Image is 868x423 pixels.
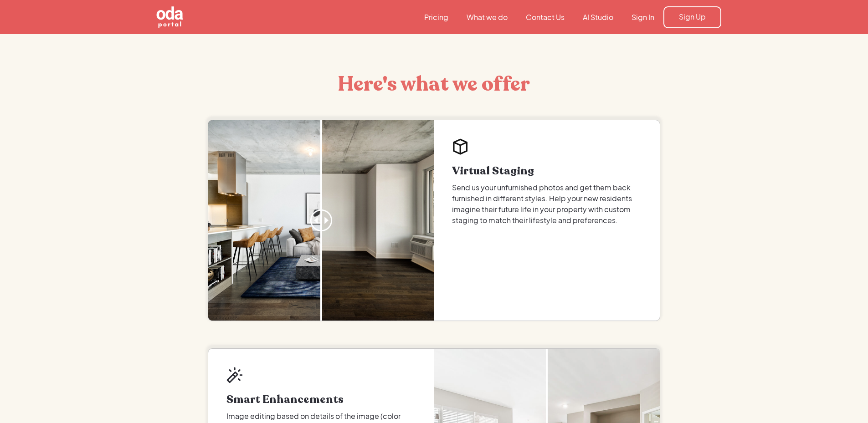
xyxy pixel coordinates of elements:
[457,12,517,22] a: What we do
[226,394,416,405] h3: Smart Enhancements
[259,71,609,98] h2: Here's what we offer
[452,182,642,226] p: Send us your unfurnished photos and get them back furnished in different styles. Help your new re...
[147,5,234,29] a: home
[517,12,574,22] a: Contact Us
[226,367,243,383] img: Oda Smart Enhancement Feature
[679,12,706,22] div: Sign Up
[663,6,721,28] a: Sign Up
[622,12,663,22] a: Sign In
[574,12,622,22] a: AI Studio
[452,138,468,155] img: Oda Vitual Space
[452,166,642,177] h3: Virtual Staging
[415,12,457,22] a: Pricing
